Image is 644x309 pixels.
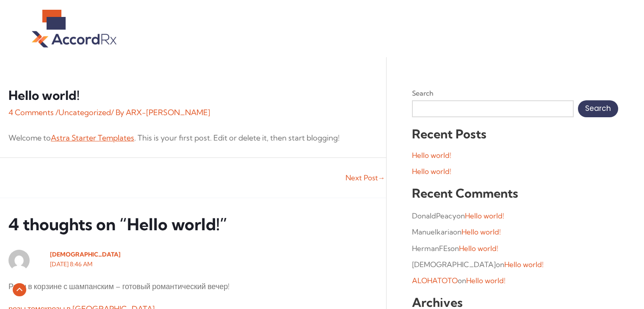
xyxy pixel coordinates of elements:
span: HermanFEs [412,244,451,253]
p: Welcome to . This is your first post. Edit or delete it, then start blogging! [8,133,378,143]
label: Search [412,89,434,97]
footer: on [412,243,618,254]
h1: Hello world! [8,88,378,103]
span: → [378,173,385,182]
a: Hello world! [459,244,498,253]
a: Hello world! [412,167,451,176]
a: Hello world! [465,211,504,220]
h3: 4 thoughts on “Hello world!” [8,198,378,235]
a: ARX-[PERSON_NAME] [126,108,210,117]
footer: on [412,275,618,286]
h2: Recent Comments [412,186,618,201]
p: Розы в корзине с шампанским – готовый романтический вечер! [8,282,378,291]
a: [DATE] 8:46 am [50,260,92,268]
footer: on [412,210,618,221]
a: Hello world! [504,260,544,269]
a: 4 Comments [8,108,54,117]
a: Next Post [345,174,385,181]
footer: on [412,226,618,237]
div: / / By [8,107,378,118]
a: Uncategorized [58,108,111,117]
span: Manuelkaria [412,227,453,236]
a: Hello world! [412,151,451,160]
a: Hello world! [462,227,501,236]
h2: Recent Posts [412,127,618,141]
footer: on [412,259,618,270]
a: Hello world! [466,276,506,285]
button: Search [578,100,618,118]
b: [DEMOGRAPHIC_DATA] [50,251,121,258]
span: [DEMOGRAPHIC_DATA] [412,260,496,269]
a: ALOHATOTO [412,276,458,285]
a: Astra Starter Templates [51,133,134,143]
span: DonaldPeacy [412,211,456,220]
